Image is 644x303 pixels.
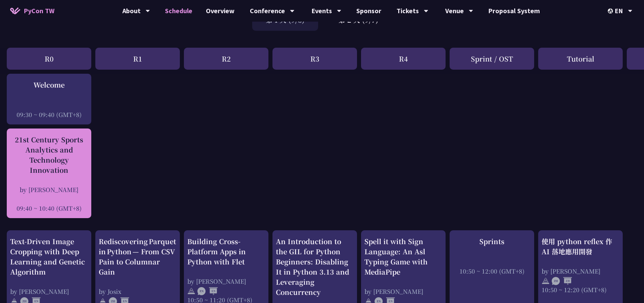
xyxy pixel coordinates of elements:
[184,48,268,70] div: R2
[538,48,623,70] div: Tutorial
[10,135,88,212] a: 21st Century Sports Analytics and Technology Innovation by [PERSON_NAME] 09:40 ~ 10:40 (GMT+8)
[453,236,531,247] div: Sprints
[10,287,88,296] div: by [PERSON_NAME]
[10,7,20,14] img: Home icon of PyCon TW 2025
[276,236,354,297] div: An Introduction to the GIL for Python Beginners: Disabling It in Python 3.13 and Leveraging Concu...
[10,135,88,175] div: 21st Century Sports Analytics and Technology Innovation
[7,48,91,70] div: R0
[187,277,265,285] div: by [PERSON_NAME]
[24,6,54,16] span: PyCon TW
[272,48,357,70] div: R3
[3,2,61,19] a: PyCon TW
[10,80,88,90] div: Welcome
[10,236,88,277] div: Text-Driven Image Cropping with Deep Learning and Genetic Algorithm
[10,110,88,119] div: 09:30 ~ 09:40 (GMT+8)
[453,267,531,275] div: 10:50 ~ 12:00 (GMT+8)
[542,236,619,294] a: 使用 python reflex 作 AI 落地應用開發 by [PERSON_NAME] 10:50 ~ 12:20 (GMT+8)
[450,48,534,70] div: Sprint / OST
[187,287,195,295] img: svg+xml;base64,PHN2ZyB4bWxucz0iaHR0cDovL3d3dy53My5vcmcvMjAwMC9zdmciIHdpZHRoPSIyNCIgaGVpZ2h0PSIyNC...
[361,48,446,70] div: R4
[197,287,218,295] img: ENEN.5a408d1.svg
[187,236,265,267] div: Building Cross-Platform Apps in Python with Flet
[552,277,572,285] img: ZHZH.38617ef.svg
[542,236,619,257] div: 使用 python reflex 作 AI 落地應用開發
[10,185,88,194] div: by [PERSON_NAME]
[364,236,442,277] div: Spell it with Sign Language: An Asl Typing Game with MediaPipe
[364,287,442,296] div: by [PERSON_NAME]
[99,287,176,296] div: by Josix
[10,204,88,212] div: 09:40 ~ 10:40 (GMT+8)
[95,48,180,70] div: R1
[99,236,176,277] div: Rediscovering Parquet in Python — From CSV Pain to Columnar Gain
[608,8,615,14] img: Locale Icon
[542,277,550,285] img: svg+xml;base64,PHN2ZyB4bWxucz0iaHR0cDovL3d3dy53My5vcmcvMjAwMC9zdmciIHdpZHRoPSIyNCIgaGVpZ2h0PSIyNC...
[542,285,619,294] div: 10:50 ~ 12:20 (GMT+8)
[542,267,619,275] div: by [PERSON_NAME]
